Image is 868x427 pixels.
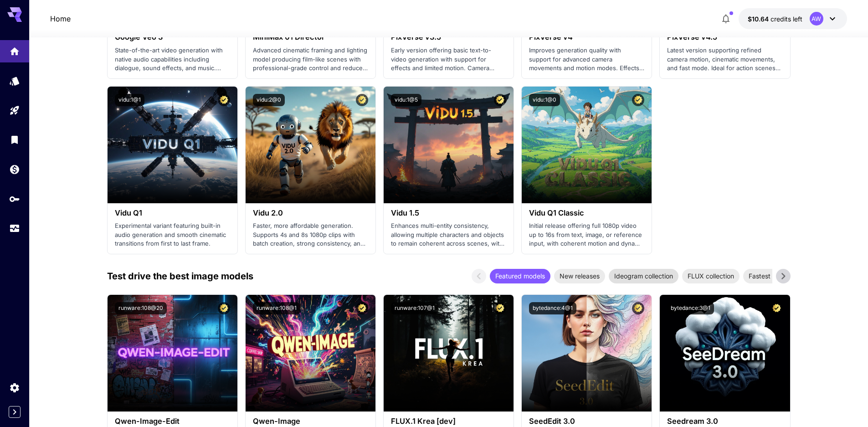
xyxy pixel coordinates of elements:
button: Certified Model – Vetted for best performance and includes a commercial license. [632,302,644,314]
span: Fastest models [743,271,799,281]
h3: Vidu 1.5 [391,209,506,217]
p: State-of-the-art video generation with native audio capabilities including dialogue, sound effect... [115,46,230,73]
a: Home [50,13,71,24]
div: Fastest models [743,269,799,283]
button: Certified Model – Vetted for best performance and includes a commercial license. [494,302,506,314]
button: runware:108@20 [115,302,167,314]
button: Expand sidebar [9,406,21,418]
div: Wallet [9,164,20,175]
p: Faster, more affordable generation. Supports 4s and 8s 1080p clips with batch creation, strong co... [253,221,368,248]
button: bytedance:3@1 [667,302,714,314]
div: Library [9,134,20,145]
button: vidu:1@1 [115,94,144,106]
div: Ideogram collection [609,269,678,283]
img: alt [660,295,790,412]
div: Models [9,75,20,87]
img: alt [522,295,652,412]
p: Experimental variant featuring built-in audio generation and smooth cinematic transitions from fi... [115,221,230,248]
span: $10.64 [748,15,770,23]
p: Improves generation quality with support for advanced camera movements and motion modes. Effects ... [529,46,644,73]
button: $10.6379AW [739,8,847,29]
img: alt [522,87,652,203]
img: alt [246,87,375,203]
button: vidu:2@0 [253,94,285,106]
img: alt [108,87,237,203]
img: alt [384,295,514,412]
span: FLUX collection [682,271,740,281]
div: New releases [554,269,605,283]
nav: breadcrumb [50,13,71,24]
button: runware:108@1 [253,302,300,314]
p: Latest version supporting refined camera motion, cinematic movements, and fast mode. Ideal for ac... [667,46,782,73]
h3: FLUX.1 Krea [dev] [391,417,506,426]
p: Initial release offering full 1080p video up to 16s from text, image, or reference input, with co... [529,221,644,248]
button: Certified Model – Vetted for best performance and includes a commercial license. [494,94,506,106]
div: Usage [9,223,20,234]
img: alt [384,87,514,203]
h3: Seedream 3.0 [667,417,782,426]
h3: Vidu 2.0 [253,209,368,217]
p: Test drive the best image models [107,269,253,283]
p: Enhances multi-entity consistency, allowing multiple characters and objects to remain coherent ac... [391,221,506,248]
h3: SeedEdit 3.0 [529,417,644,426]
img: alt [246,295,375,412]
span: New releases [554,271,605,281]
button: vidu:1@5 [391,94,421,106]
h3: Vidu Q1 Classic [529,209,644,217]
div: Home [9,44,20,55]
div: Settings [9,382,20,393]
button: vidu:1@0 [529,94,560,106]
div: Playground [9,105,20,116]
span: credits left [770,15,802,23]
img: alt [108,295,237,412]
button: Certified Model – Vetted for best performance and includes a commercial license. [770,302,783,314]
p: Advanced cinematic framing and lighting model producing film-like scenes with professional-grade ... [253,46,368,73]
div: AW [810,12,823,26]
h3: Vidu Q1 [115,209,230,217]
div: $10.6379 [748,14,802,24]
button: Certified Model – Vetted for best performance and includes a commercial license. [632,94,644,106]
h3: Qwen-Image [253,417,368,426]
span: Featured models [490,271,550,281]
button: runware:107@1 [391,302,438,314]
button: Certified Model – Vetted for best performance and includes a commercial license. [218,302,230,314]
button: Certified Model – Vetted for best performance and includes a commercial license. [218,94,230,106]
div: API Keys [9,193,20,205]
div: FLUX collection [682,269,740,283]
button: Certified Model – Vetted for best performance and includes a commercial license. [356,302,368,314]
button: bytedance:4@1 [529,302,576,314]
h3: Qwen-Image-Edit [115,417,230,426]
span: Ideogram collection [609,271,678,281]
p: Early version offering basic text-to-video generation with support for effects and limited motion... [391,46,506,73]
button: Certified Model – Vetted for best performance and includes a commercial license. [356,94,368,106]
div: Featured models [490,269,550,283]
